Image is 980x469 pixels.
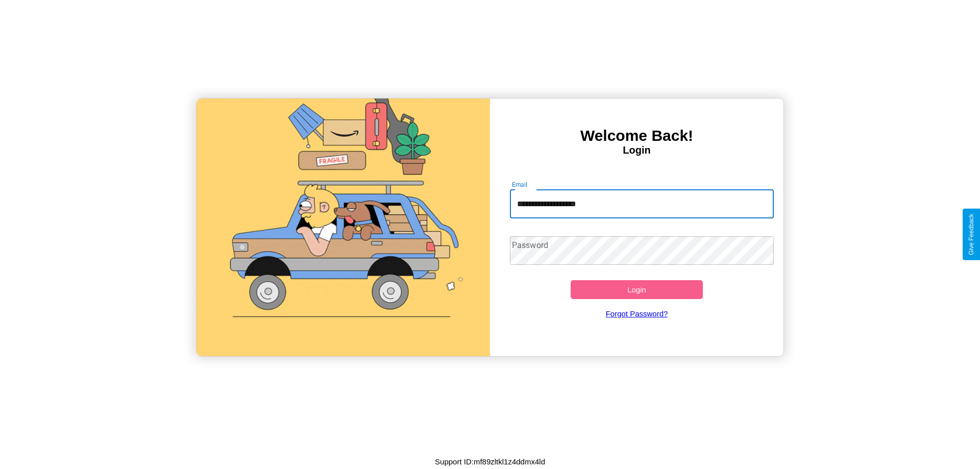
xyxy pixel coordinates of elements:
div: Give Feedback [968,214,975,255]
button: Login [571,280,703,299]
label: Email [512,180,528,189]
img: gif [197,98,490,356]
a: Forgot Password? [505,299,769,328]
p: Support ID: mf89zltkl1z4ddmx4ld [435,455,545,468]
h4: Login [490,144,783,156]
h3: Welcome Back! [490,127,783,144]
